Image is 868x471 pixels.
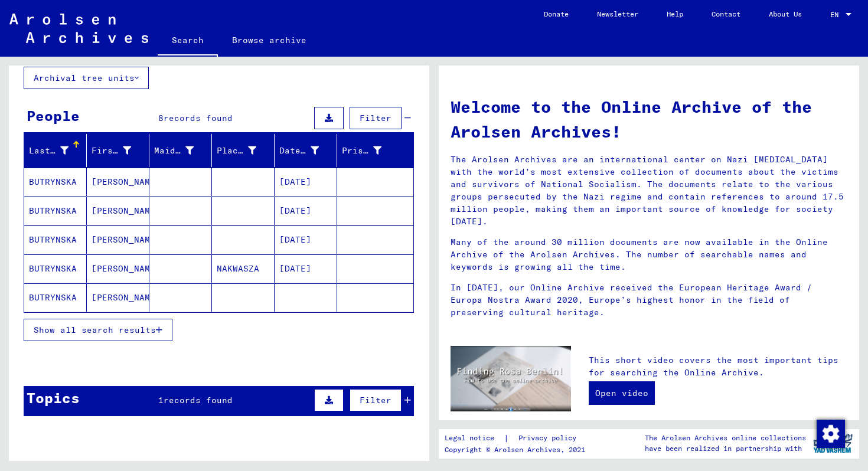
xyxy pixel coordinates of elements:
a: Privacy policy [509,432,590,444]
div: Date of Birth [279,145,319,157]
mat-cell: BUTRYNSKA [24,283,87,312]
img: video.jpg [451,346,571,411]
mat-cell: [PERSON_NAME] [87,225,149,254]
a: Legal notice [445,432,504,444]
mat-cell: [PERSON_NAME] [87,283,149,312]
button: Filter [350,389,402,411]
a: Open video [589,381,655,405]
p: Copyright © Arolsen Archives, 2021 [445,444,590,455]
button: Filter [350,107,402,129]
div: Maiden Name [154,145,194,157]
mat-cell: BUTRYNSKA [24,168,87,196]
div: Place of Birth [217,145,256,157]
mat-cell: [DATE] [275,254,337,283]
div: First Name [92,145,131,157]
span: 1 [158,395,164,405]
div: Last Name [29,145,68,157]
mat-cell: [DATE] [275,197,337,225]
h1: Welcome to the Online Archive of the Arolsen Archives! [451,94,847,144]
p: Many of the around 30 million documents are now available in the Online Archive of the Arolsen Ar... [451,236,847,273]
mat-cell: [PERSON_NAME] [87,197,149,225]
span: Show all search results [34,325,156,335]
span: Filter [360,395,391,405]
div: | [445,432,590,444]
span: Filter [360,113,391,123]
span: EN [830,11,843,19]
div: Last Name [29,141,86,160]
mat-header-cell: Place of Birth [212,134,275,167]
mat-cell: [PERSON_NAME] [87,254,149,283]
div: Date of Birth [279,141,337,160]
mat-cell: [DATE] [275,168,337,196]
p: This short video covers the most important tips for searching the Online Archive. [589,354,847,379]
a: Browse archive [218,26,321,54]
mat-header-cell: Maiden Name [149,134,212,167]
div: Change consent [816,419,844,447]
p: In [DATE], our Online Archive received the European Heritage Award / Europa Nostra Award 2020, Eu... [451,282,847,319]
button: Show all search results [24,319,172,341]
div: Prisoner # [342,145,381,157]
div: Topics [27,387,80,408]
span: 8 [158,113,164,123]
mat-cell: [DATE] [275,225,337,254]
div: People [27,105,80,126]
p: The Arolsen Archives are an international center on Nazi [MEDICAL_DATA] with the world’s most ext... [451,153,847,228]
p: have been realized in partnership with [645,443,806,454]
div: First Name [92,141,149,160]
div: Prisoner # [342,141,399,160]
mat-header-cell: Date of Birth [275,134,337,167]
p: The Arolsen Archives online collections [645,433,806,443]
mat-header-cell: Prisoner # [337,134,413,167]
mat-cell: [PERSON_NAME] [87,168,149,196]
div: Maiden Name [154,141,211,160]
img: Arolsen_neg.svg [9,14,148,43]
mat-header-cell: First Name [87,134,149,167]
span: records found [164,395,233,405]
img: Change consent [817,420,845,448]
div: Place of Birth [217,141,274,160]
img: yv_logo.png [811,429,855,458]
mat-cell: NAKWASZA [212,254,275,283]
a: Search [158,26,218,57]
mat-cell: BUTRYNSKA [24,225,87,254]
mat-cell: BUTRYNSKA [24,254,87,283]
span: records found [164,113,233,123]
mat-cell: BUTRYNSKA [24,197,87,225]
button: Archival tree units [24,67,149,89]
mat-header-cell: Last Name [24,134,87,167]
